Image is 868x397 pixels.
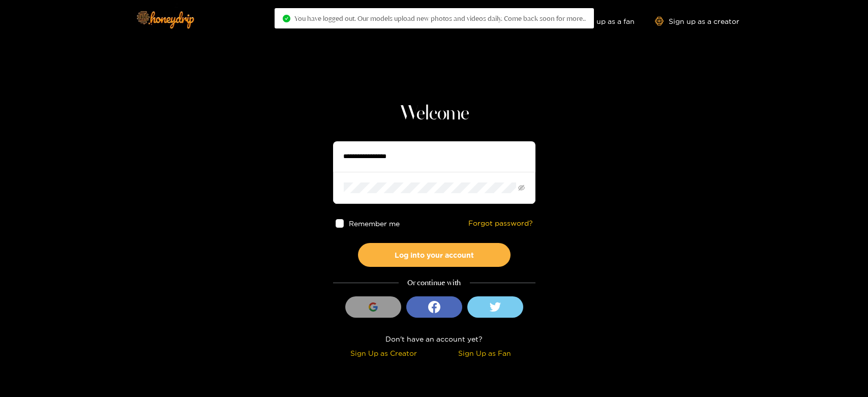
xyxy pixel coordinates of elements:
[358,243,511,267] button: Log into your account
[333,102,535,126] h1: Welcome
[283,15,290,22] span: check-circle
[333,333,535,345] div: Don't have an account yet?
[294,14,586,22] span: You have logged out. Our models upload new photos and videos daily. Come back soon for more..
[518,185,525,191] span: eye-invisible
[336,347,432,359] div: Sign Up as Creator
[349,220,400,227] span: Remember me
[565,17,635,25] a: Sign up as a fan
[437,347,533,359] div: Sign Up as Fan
[468,219,533,228] a: Forgot password?
[655,17,739,25] a: Sign up as a creator
[333,277,535,289] div: Or continue with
